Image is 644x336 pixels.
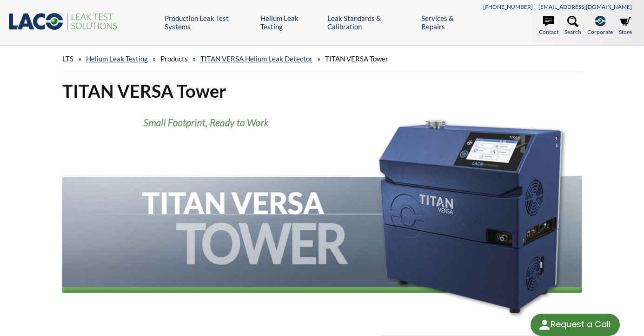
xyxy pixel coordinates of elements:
[421,14,477,31] a: Services & Repairs
[165,14,253,31] a: Production Leak Test Systems
[483,3,533,10] a: [PHONE_NUMBER]
[564,16,581,36] a: Search
[62,54,73,63] span: LTS
[325,54,388,63] span: TITAN VERSA Tower
[86,54,148,63] a: Helium Leak Testing
[327,14,414,31] a: Leak Standards & Calibration
[551,314,611,335] div: Request a Call
[62,80,582,102] h1: TITAN VERSA Tower
[200,54,312,63] a: TITAN VERSA Helium Leak Detector
[539,16,558,36] a: Contact
[260,14,320,31] a: Helium Leak Testing
[538,3,632,10] a: [EMAIL_ADDRESS][DOMAIN_NAME]
[587,27,613,36] span: Corporate
[619,16,632,36] a: Store
[537,317,552,332] img: round button
[531,314,620,336] div: Request a Call
[160,54,188,63] span: Products
[62,110,582,318] img: TITAN VERSA Tower header
[62,46,582,72] div: » » » »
